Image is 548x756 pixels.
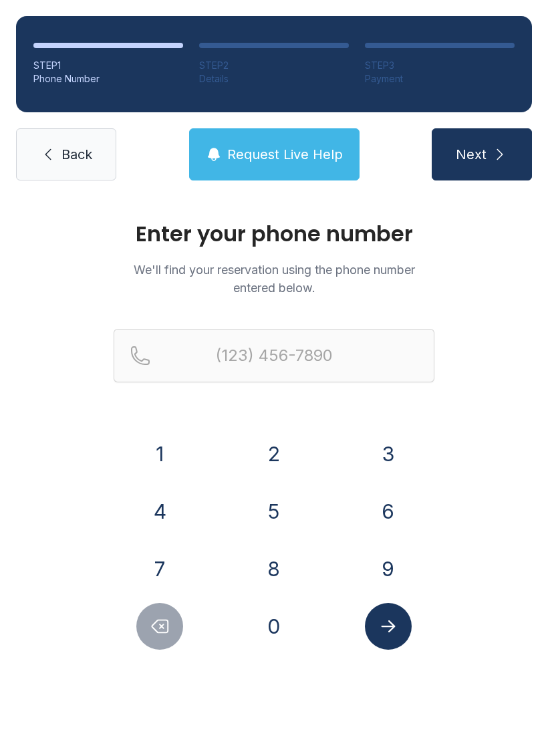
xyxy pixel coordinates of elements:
[251,603,297,650] button: 0
[114,223,434,245] h1: Enter your phone number
[33,72,183,86] div: Phone Number
[251,545,297,592] button: 8
[136,545,183,592] button: 7
[365,603,412,650] button: Submit lookup form
[114,261,434,297] p: We'll find your reservation using the phone number entered below.
[365,545,412,592] button: 9
[114,329,434,382] input: Reservation phone number
[199,72,349,86] div: Details
[251,430,297,477] button: 2
[227,145,343,164] span: Request Live Help
[136,488,183,535] button: 4
[61,145,92,164] span: Back
[33,59,183,72] div: STEP 1
[456,145,487,164] span: Next
[251,488,297,535] button: 5
[136,430,183,477] button: 1
[365,430,412,477] button: 3
[199,59,349,72] div: STEP 2
[365,72,515,86] div: Payment
[365,488,412,535] button: 6
[365,59,515,72] div: STEP 3
[136,603,183,650] button: Delete number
